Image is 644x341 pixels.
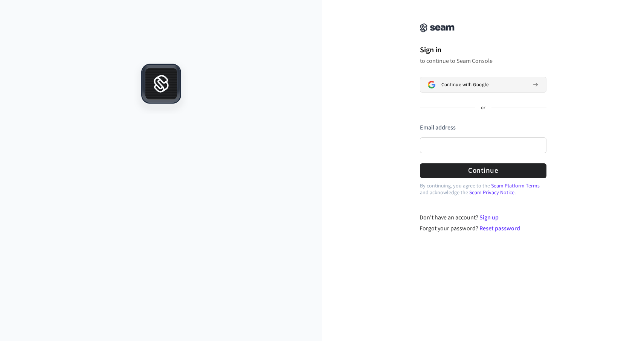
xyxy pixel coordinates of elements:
img: Seam Console [420,23,455,32]
a: Reset password [479,224,520,233]
div: Don't have an account? [420,213,546,222]
a: Sign up [479,213,499,222]
p: By continuing, you agree to the and acknowledge the . [420,183,546,196]
div: Forgot your password? [420,224,546,233]
a: Seam Platform Terms [491,182,540,190]
a: Seam Privacy Notice [469,189,514,196]
p: to continue to Seam Console [420,57,546,65]
label: Email address [420,123,456,132]
p: or [481,105,485,111]
img: Sign in with Google [428,81,435,88]
span: Continue with Google [441,82,488,88]
button: Sign in with GoogleContinue with Google [420,77,546,93]
button: Continue [420,163,546,178]
h1: Sign in [420,44,546,56]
